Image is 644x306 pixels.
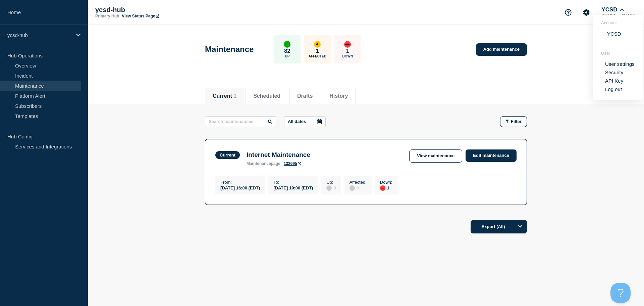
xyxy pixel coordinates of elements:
button: Drafts [297,93,313,99]
input: Search maintenances [205,116,276,127]
p: [PERSON_NAME] [600,13,637,18]
div: [DATE] 19:00 (EDT) [273,185,313,190]
p: From : [220,180,260,185]
p: Affected [309,54,326,58]
span: 1 [233,93,236,99]
p: 82 [284,48,290,54]
button: History [329,93,348,99]
iframe: Help Scout Beacon - Open [610,283,631,303]
p: Down [342,54,353,58]
p: 1 [346,48,349,54]
div: 0 [350,185,367,191]
p: ycsd-hub [7,32,72,38]
div: [DATE] 16:00 (EDT) [220,185,260,190]
p: All dates [288,119,306,124]
a: Security [605,70,623,75]
a: Add maintenance [476,43,527,56]
p: Up [285,54,289,58]
button: Export (All) [471,220,527,233]
p: 1 [316,48,319,54]
span: maintenance [247,161,271,166]
a: View maintenance [409,149,462,163]
button: Log out [605,86,622,92]
p: To : [273,180,313,185]
button: YCSD [600,6,625,13]
div: disabled [326,185,332,191]
header: Account [601,20,635,25]
div: down [380,185,385,191]
button: Current 1 [213,93,236,99]
button: Scheduled [253,93,280,99]
a: API Key [605,78,623,84]
a: User settings [605,61,635,67]
button: YCSD [605,31,623,37]
span: Filter [511,119,522,124]
p: page [247,161,280,166]
h3: Internet Maintenance [247,151,310,159]
div: up [284,41,290,48]
a: Edit maintenance [466,149,517,162]
div: disabled [350,185,355,191]
p: ycsd-hub [95,6,229,14]
p: Down : [380,180,392,185]
button: Options [514,220,527,233]
p: Primary Hub [95,14,119,18]
div: Current [220,152,235,158]
a: 132995 [284,161,301,166]
div: 0 [326,185,336,191]
div: affected [314,41,321,48]
div: down [344,41,351,48]
header: User [601,51,635,56]
button: Support [561,5,575,19]
button: Account settings [579,5,593,19]
h1: Maintenance [205,45,254,54]
button: All dates [284,116,326,127]
p: Up : [326,180,336,185]
p: Affected : [350,180,367,185]
button: Filter [500,116,527,127]
div: 1 [380,185,392,191]
a: View Status Page [122,14,159,18]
